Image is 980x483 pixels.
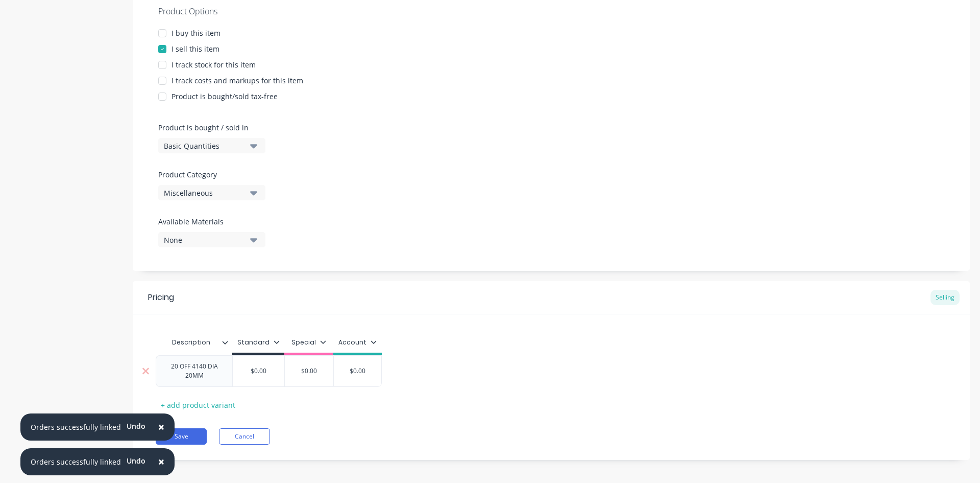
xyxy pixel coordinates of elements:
button: Save [156,428,207,445]
div: + add product variant [156,397,240,413]
div: $0.00 [233,358,284,384]
button: None [158,232,265,247]
div: Description [156,332,232,353]
div: Selling [930,290,960,305]
span: × [158,420,164,434]
div: Standard [237,338,280,347]
div: I sell this item [171,43,219,54]
button: Close [148,450,175,474]
label: Product is bought / sold in [158,122,260,133]
div: Miscellaneous [164,188,246,198]
span: × [158,454,164,469]
label: Available Materials [158,216,265,227]
div: I track stock for this item [171,59,256,70]
div: Special [291,338,326,347]
div: 20 OFF 4140 DIA 20MM$0.00$0.00$0.00 [156,355,382,387]
button: Cancel [219,428,270,445]
div: 20 OFF 4140 DIA 20MM [160,360,228,382]
div: Basic Quantities [164,141,246,151]
div: I buy this item [171,28,220,38]
button: Undo [121,453,151,469]
button: Undo [121,419,151,434]
button: Basic Quantities [158,138,265,153]
label: Product Category [158,169,260,180]
div: Orders successfully linked [31,422,121,432]
div: Product is bought/sold tax-free [171,91,278,102]
div: $0.00 [332,358,383,384]
div: Product Options [158,5,944,17]
div: Account [338,338,377,347]
div: Description [156,330,226,355]
button: Close [148,415,175,440]
div: $0.00 [283,358,334,384]
div: Pricing [148,291,174,304]
div: I track costs and markups for this item [171,75,303,86]
div: None [164,235,246,245]
div: Orders successfully linked [31,456,121,467]
button: Miscellaneous [158,185,265,200]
